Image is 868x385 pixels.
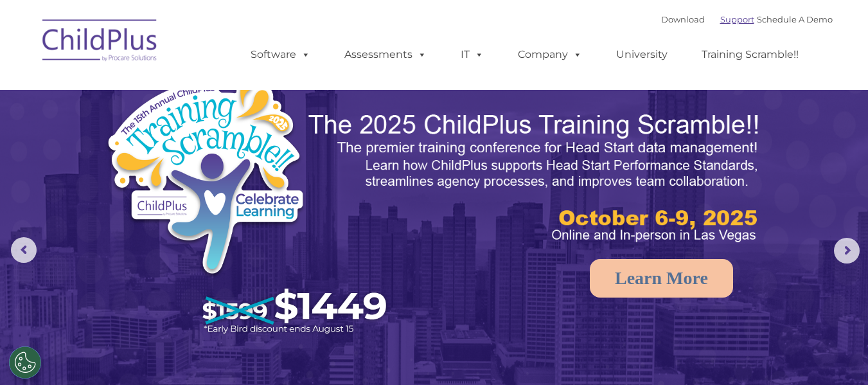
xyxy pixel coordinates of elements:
a: Assessments [332,42,439,67]
a: Support [720,14,754,24]
a: Software [238,42,323,67]
a: Schedule A Demo [757,14,833,24]
a: Training Scramble!! [689,42,811,67]
font: | [661,14,833,24]
a: IT [448,42,497,67]
a: Company [505,42,595,67]
a: Learn More [590,259,733,298]
button: Cookies Settings [9,346,41,379]
span: Last name [179,85,218,94]
a: Download [661,14,705,24]
a: University [603,42,680,67]
img: ChildPlus by Procare Solutions [36,10,164,75]
span: Phone number [179,138,233,147]
iframe: Chat Widget [804,323,868,385]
